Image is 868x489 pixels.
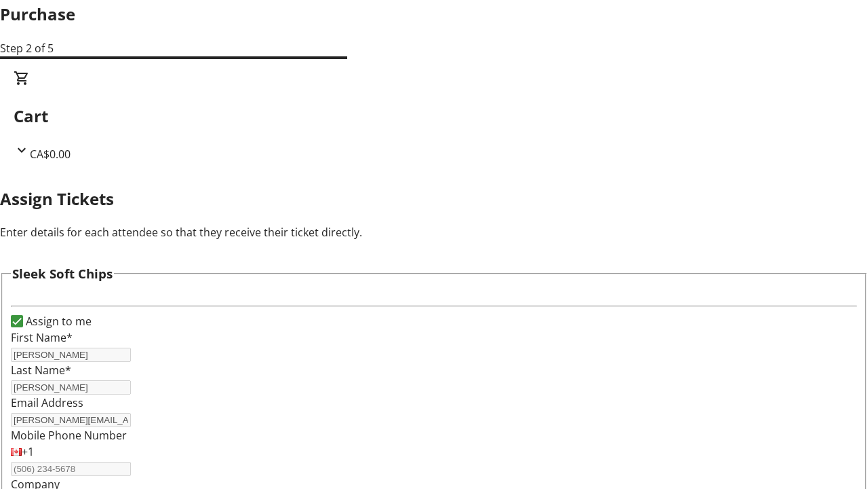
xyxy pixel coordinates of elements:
[14,104,854,128] h2: Cart
[12,264,113,283] h3: Sleek Soft Chips
[30,147,71,162] span: CA$0.00
[11,330,73,345] label: First Name*
[11,363,71,378] label: Last Name*
[23,313,92,329] label: Assign to me
[14,70,854,162] div: CartCA$0.00
[11,395,83,410] label: Email Address
[11,428,127,443] label: Mobile Phone Number
[11,462,131,476] input: (506) 234-5678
